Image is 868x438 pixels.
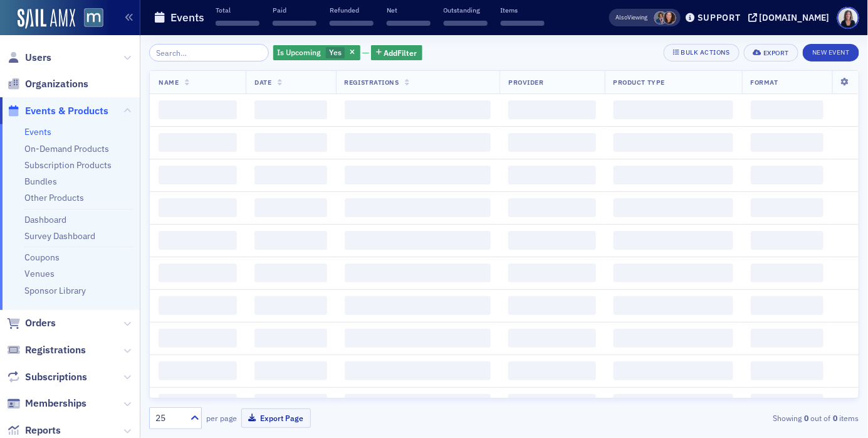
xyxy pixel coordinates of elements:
[751,361,824,380] span: ‌
[345,329,491,348] span: ‌
[751,100,824,119] span: ‌
[803,44,859,61] button: New Event
[206,412,237,424] label: per page
[159,100,237,119] span: ‌
[345,100,491,119] span: ‌
[254,394,327,413] span: ‌
[664,44,740,61] button: Bulk Actions
[159,133,237,152] span: ‌
[345,78,399,87] span: Registrations
[155,412,183,425] div: 25
[837,7,859,29] span: Profile
[802,412,811,424] strong: 0
[387,6,431,14] p: Net
[273,6,316,14] p: Paid
[7,316,56,330] a: Orders
[345,264,491,282] span: ‌
[25,316,56,330] span: Orders
[614,166,733,184] span: ‌
[614,100,733,119] span: ‌
[444,21,488,26] span: ‌
[751,296,824,315] span: ‌
[803,46,859,57] a: New Event
[663,11,676,24] span: Natalie Antonakas
[7,51,51,65] a: Users
[7,104,108,118] a: Events & Products
[273,21,316,26] span: ‌
[25,77,88,91] span: Organizations
[751,133,824,152] span: ‌
[345,166,491,184] span: ‌
[508,78,543,87] span: Provider
[681,49,730,56] div: Bulk Actions
[614,133,733,152] span: ‌
[345,231,491,250] span: ‌
[149,44,269,61] input: Search…
[254,361,327,380] span: ‌
[25,51,51,65] span: Users
[254,329,327,348] span: ‌
[698,12,741,23] div: Support
[7,77,88,91] a: Organizations
[614,198,733,217] span: ‌
[748,13,834,22] button: [DOMAIN_NAME]
[760,12,830,23] div: [DOMAIN_NAME]
[7,397,86,410] a: Memberships
[159,78,179,87] span: Name
[241,409,311,428] button: Export Page
[614,329,733,348] span: ‌
[159,231,237,250] span: ‌
[254,231,327,250] span: ‌
[345,133,491,152] span: ‌
[345,394,491,413] span: ‌
[170,10,204,25] h1: Events
[751,329,824,348] span: ‌
[508,100,595,119] span: ‌
[616,13,648,22] span: Viewing
[25,424,61,437] span: Reports
[159,296,237,315] span: ‌
[7,370,87,384] a: Subscriptions
[25,343,86,357] span: Registrations
[329,47,342,57] span: Yes
[24,268,55,279] a: Venues
[508,361,595,380] span: ‌
[614,296,733,315] span: ‌
[18,9,75,29] a: SailAMX
[330,21,374,26] span: ‌
[24,285,86,296] a: Sponsor Library
[614,361,733,380] span: ‌
[159,329,237,348] span: ‌
[508,296,595,315] span: ‌
[254,198,327,217] span: ‌
[751,264,824,282] span: ‌
[254,100,327,119] span: ‌
[384,47,417,58] span: Add Filter
[508,198,595,217] span: ‌
[24,230,95,242] a: Survey Dashboard
[751,394,824,413] span: ‌
[25,104,108,118] span: Events & Products
[751,166,824,184] span: ‌
[216,21,259,26] span: ‌
[501,21,545,26] span: ‌
[501,6,545,14] p: Items
[616,13,628,21] div: Also
[159,198,237,217] span: ‌
[508,264,595,282] span: ‌
[444,6,488,14] p: Outstanding
[508,231,595,250] span: ‌
[24,252,60,263] a: Coupons
[159,166,237,184] span: ‌
[159,264,237,282] span: ‌
[508,329,595,348] span: ‌
[330,6,374,14] p: Refunded
[159,361,237,380] span: ‌
[254,296,327,315] span: ‌
[508,133,595,152] span: ‌
[75,8,103,29] a: View Homepage
[387,21,431,26] span: ‌
[508,166,595,184] span: ‌
[744,44,798,61] button: Export
[159,394,237,413] span: ‌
